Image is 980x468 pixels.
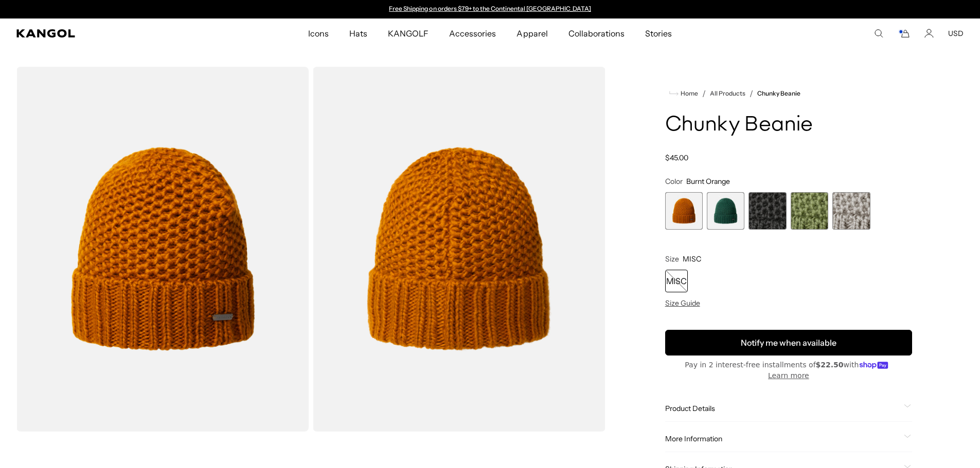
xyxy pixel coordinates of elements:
[665,192,703,230] label: Burnt Orange
[898,29,910,38] button: Cart
[308,18,329,48] span: Icons
[749,192,786,230] div: 3 of 5
[298,18,339,48] a: Icons
[874,29,883,38] summary: Search here
[683,254,701,264] span: MISC
[707,192,744,230] div: 2 of 5
[707,192,744,230] label: Deep Emerald
[749,192,786,230] label: Black
[745,87,753,100] li: /
[679,90,698,97] span: Home
[339,18,378,48] a: Hats
[686,177,730,186] span: Burnt Orange
[665,192,703,230] div: 1 of 5
[832,192,870,230] label: Warm Grey
[665,87,912,100] nav: breadcrumbs
[924,29,934,38] a: Account
[384,5,596,13] slideshow-component: Announcement bar
[516,18,547,48] span: Apparel
[389,5,591,12] a: Free Shipping on orders $79+ to the Continental [GEOGRAPHIC_DATA]
[665,330,912,355] button: Notify me when available
[710,90,745,97] a: All Products
[948,29,964,38] button: USD
[449,18,496,48] span: Accessories
[832,192,870,230] div: 5 of 5
[665,254,679,264] span: Size
[16,67,605,432] product-gallery: Gallery Viewer
[645,18,672,48] span: Stories
[665,434,900,443] span: More Information
[16,29,204,38] a: Kangol
[384,5,596,13] div: 1 of 2
[665,177,683,186] span: Color
[698,87,706,100] li: /
[665,114,912,137] h1: Chunky Beanie
[558,18,635,48] a: Collaborations
[757,90,800,97] a: Chunky Beanie
[669,89,698,98] a: Home
[16,67,309,432] img: color-burnt-orange
[665,404,900,413] span: Product Details
[568,18,625,48] span: Collaborations
[665,298,700,308] span: Size Guide
[665,270,688,292] div: MISC
[313,67,605,432] img: color-burnt-orange
[665,153,688,162] span: $45.00
[635,18,682,48] a: Stories
[378,18,439,48] a: KANGOLF
[791,192,828,230] div: 4 of 5
[439,18,506,48] a: Accessories
[791,192,828,230] label: Sea Kelp
[506,18,558,48] a: Apparel
[349,18,367,48] span: Hats
[388,18,429,48] span: KANGOLF
[384,5,596,13] div: Announcement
